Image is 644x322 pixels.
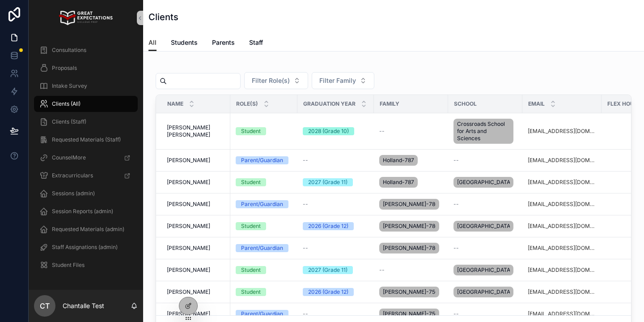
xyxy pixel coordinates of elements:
[236,244,292,252] a: Parent/Guardian
[241,310,283,318] div: Parent/Guardian
[453,219,517,233] a: [GEOGRAPHIC_DATA]
[241,178,261,186] div: Student
[167,100,183,107] span: Name
[34,60,138,76] a: Proposals
[453,245,459,252] span: --
[167,179,210,186] span: [PERSON_NAME]
[528,288,596,296] a: [EMAIL_ADDRESS][DOMAIN_NAME]
[528,266,596,274] a: [EMAIL_ADDRESS][DOMAIN_NAME]
[167,179,225,186] a: [PERSON_NAME]
[528,223,596,230] a: [EMAIL_ADDRESS][DOMAIN_NAME]
[379,197,443,211] a: [PERSON_NAME]-780
[236,127,292,135] a: Student
[303,178,369,186] a: 2027 (Grade 11)
[52,190,95,197] span: Sessions (admin)
[528,100,545,107] span: Email
[457,179,510,186] span: [GEOGRAPHIC_DATA]
[52,64,77,72] span: Proposals
[379,128,443,135] a: --
[308,178,347,186] div: 2027 (Grade 11)
[34,167,138,184] a: Extracurriculars
[453,285,517,299] a: [GEOGRAPHIC_DATA]
[34,185,138,202] a: Sessions (admin)
[252,76,290,85] span: Filter Role(s)
[236,288,292,296] a: Student
[34,203,138,219] a: Session Reports (admin)
[383,310,436,318] span: [PERSON_NAME]-756
[241,156,283,164] div: Parent/Guardian
[167,223,210,230] span: [PERSON_NAME]
[308,266,347,274] div: 2027 (Grade 11)
[148,34,157,52] a: All
[171,38,198,47] span: Students
[454,100,477,107] span: School
[52,244,118,251] span: Staff Assignations (admin)
[303,266,369,274] a: 2027 (Grade 11)
[312,72,374,89] button: Select Button
[52,226,124,233] span: Requested Materials (admin)
[453,117,517,146] a: Crossroads School for Arts and Sciences
[303,157,369,164] a: --
[303,127,369,135] a: 2028 (Grade 10)
[383,223,436,230] span: [PERSON_NAME]-786
[34,221,138,237] a: Requested Materials (admin)
[59,11,112,25] img: App logo
[236,100,258,107] span: Role(s)
[528,201,596,208] a: [EMAIL_ADDRESS][DOMAIN_NAME]
[379,241,443,255] a: [PERSON_NAME]-786
[457,120,510,142] span: Crossroads School for Arts and Sciences
[167,310,210,318] span: [PERSON_NAME]
[303,245,369,252] a: --
[52,100,80,107] span: Clients (All)
[457,266,510,274] span: [GEOGRAPHIC_DATA]
[167,201,225,208] a: [PERSON_NAME]
[52,154,86,161] span: CounselMore
[308,222,348,230] div: 2026 (Grade 12)
[457,288,510,296] span: [GEOGRAPHIC_DATA]
[528,310,596,318] a: [EMAIL_ADDRESS][DOMAIN_NAME]
[453,157,459,164] span: --
[379,307,443,321] a: [PERSON_NAME]-756
[52,82,87,90] span: Intake Survey
[167,223,225,230] a: [PERSON_NAME]
[303,310,369,318] a: --
[379,128,385,135] span: --
[34,114,138,130] a: Clients (Staff)
[528,157,596,164] a: [EMAIL_ADDRESS][DOMAIN_NAME]
[167,266,210,274] span: [PERSON_NAME]
[34,257,138,273] a: Student Files
[383,201,436,208] span: [PERSON_NAME]-780
[236,178,292,186] a: Student
[241,222,261,230] div: Student
[383,179,414,186] span: Holland-787
[303,288,369,296] a: 2026 (Grade 12)
[379,285,443,299] a: [PERSON_NAME]-756
[379,175,443,189] a: Holland-787
[171,34,198,52] a: Students
[249,38,263,47] span: Staff
[236,266,292,274] a: Student
[29,36,143,285] div: scrollable content
[34,96,138,112] a: Clients (All)
[52,47,86,54] span: Consultations
[303,310,308,318] span: --
[241,288,261,296] div: Student
[383,245,436,252] span: [PERSON_NAME]-786
[453,263,517,277] a: [GEOGRAPHIC_DATA]
[236,200,292,208] a: Parent/Guardian
[34,239,138,255] a: Staff Assignations (admin)
[528,179,596,186] a: [EMAIL_ADDRESS][DOMAIN_NAME]
[52,208,113,215] span: Session Reports (admin)
[453,201,459,208] span: --
[241,244,283,252] div: Parent/Guardian
[453,310,517,318] a: --
[63,301,104,310] p: Chantalle Test
[167,288,225,296] a: [PERSON_NAME]
[236,222,292,230] a: Student
[34,42,138,58] a: Consultations
[453,310,459,318] span: --
[303,201,369,208] a: --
